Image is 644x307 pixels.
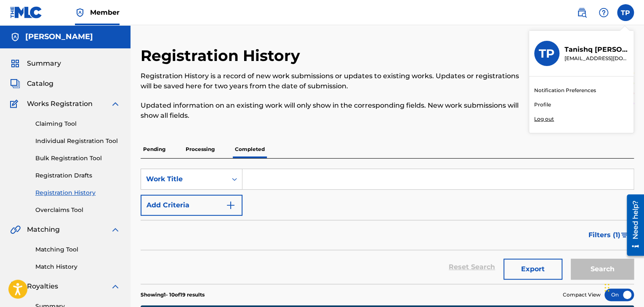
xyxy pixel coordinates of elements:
[583,225,634,246] button: Filters (1)
[27,225,60,235] span: Matching
[599,8,609,18] img: help
[595,4,612,21] div: Help
[10,32,20,42] img: Accounts
[602,267,644,307] iframe: Chat Widget
[27,99,93,109] span: Works Registration
[232,140,267,158] p: Completed
[564,45,628,55] p: Tanishq Phalswal
[27,79,53,89] span: Catalog
[35,137,120,146] a: Individual Registration Tool
[35,154,120,163] a: Bulk Registration Tool
[226,200,236,210] img: 9d2ae6d4665cec9f34b9.svg
[35,262,120,271] a: Match History
[90,8,120,17] span: Member
[35,171,120,180] a: Registration Drafts
[534,115,554,123] p: Log out
[146,174,222,184] div: Work Title
[27,281,58,291] span: Royalties
[620,191,644,259] iframe: Resource Center
[10,225,21,235] img: Matching
[141,140,168,158] p: Pending
[10,79,53,89] a: CatalogCatalog
[141,71,520,91] p: Registration History is a record of new work submissions or updates to existing works. Updates or...
[10,99,21,109] img: Works Registration
[110,99,120,109] img: expand
[110,225,120,235] img: expand
[141,46,304,65] h2: Registration History
[25,32,93,42] h5: TANISHQ PHALSWAL
[573,4,590,21] a: Public Search
[588,230,620,240] span: Filters ( 1 )
[35,245,120,254] a: Matching Tool
[35,119,120,128] a: Claiming Tool
[10,79,20,89] img: Catalog
[110,281,120,291] img: expand
[141,291,205,299] p: Showing 1 - 10 of 19 results
[604,275,609,300] div: Drag
[27,58,61,69] span: Summary
[534,87,596,94] a: Notification Preferences
[35,188,120,197] a: Registration History
[75,8,85,18] img: Top Rightsholder
[10,6,43,19] img: MLC Logo
[10,58,61,69] a: SummarySummary
[141,169,634,284] form: Search Form
[141,101,520,121] p: Updated information on an existing work will only show in the corresponding fields. New work subm...
[577,8,587,18] img: search
[10,281,20,291] img: Royalties
[563,291,601,299] span: Compact View
[10,58,20,69] img: Summary
[183,140,217,158] p: Processing
[35,206,120,214] a: Overclaims Tool
[141,195,242,216] button: Add Criteria
[617,4,634,21] div: User Menu
[503,259,562,280] button: Export
[534,101,551,109] a: Profile
[564,55,628,62] p: tusharhrfgs@gmail.com
[539,46,555,61] h3: TP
